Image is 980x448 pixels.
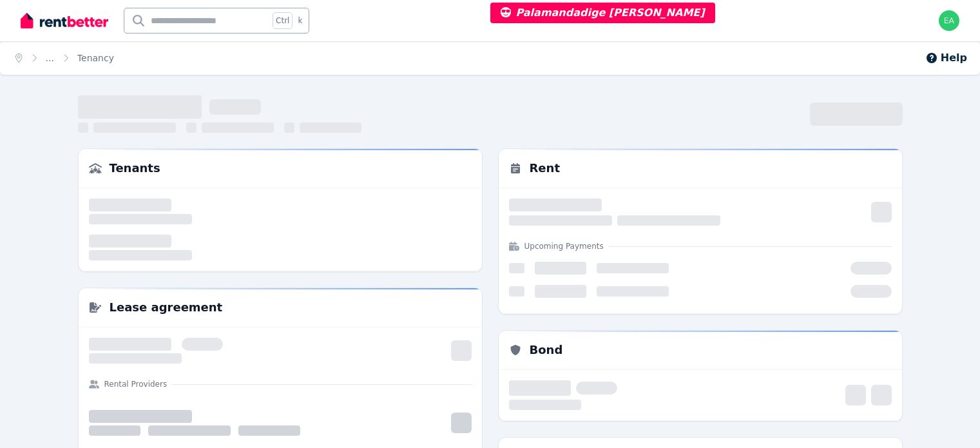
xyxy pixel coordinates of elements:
[104,379,168,389] h4: Rental Providers
[110,159,160,177] h3: Tenants
[21,11,108,30] img: RentBetter
[925,50,967,66] button: Help
[298,15,302,26] span: k
[77,53,114,63] a: Tenancy
[46,52,54,64] span: ...
[530,341,563,359] h3: Bond
[939,10,959,31] img: earl@rentbetter.com.au
[501,6,705,19] span: Palamandadige [PERSON_NAME]
[524,241,604,251] h4: Upcoming Payments
[530,159,561,177] h3: Rent
[273,12,293,29] span: Ctrl
[110,298,223,317] h3: Lease agreement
